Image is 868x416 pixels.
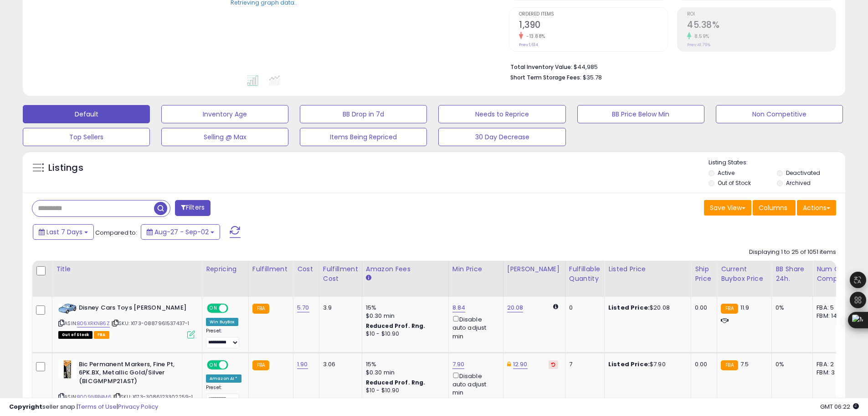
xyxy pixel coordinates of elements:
div: 0% [776,304,806,312]
div: seller snap | | [9,403,158,411]
button: Non Competitive [716,105,843,123]
a: 8.84 [452,303,466,312]
div: Current Buybox Price [721,264,768,284]
b: Reduced Prof. Rng. [366,322,426,330]
b: Reduced Prof. Rng. [366,379,426,386]
div: Win BuyBox [206,318,238,326]
div: Displaying 1 to 25 of 1051 items [749,248,836,257]
a: Terms of Use [78,402,117,411]
button: Filters [175,200,211,216]
span: ROI [687,12,836,17]
b: Listed Price: [608,360,650,369]
span: ON [208,361,219,369]
label: Deactivated [786,169,820,177]
a: B06XRKNB6Z [77,320,110,327]
button: Columns [753,200,796,216]
button: BB Drop in 7d [300,105,427,123]
b: Total Inventory Value: [510,63,572,71]
div: 0 [569,304,597,312]
button: Default [23,105,150,123]
b: Bic Permanent Markers, Fine Pt, 6PK.BX, Metallic Gold/Silver (BICGMPMP21AST) [79,360,190,388]
div: $20.08 [608,304,684,312]
div: Repricing [206,264,245,274]
h2: 1,390 [519,20,668,32]
b: Disney Cars Toys [PERSON_NAME] [79,304,190,315]
button: Last 7 Days [33,224,94,240]
a: Privacy Policy [118,402,158,411]
small: 8.59% [691,33,709,40]
span: ON [208,305,219,312]
div: Amazon Fees [366,264,445,274]
div: 7 [569,360,597,369]
button: Top Sellers [23,128,150,146]
small: FBA [721,304,738,314]
img: 41NBdhChGRL._SL40_.jpg [58,360,77,379]
div: Fulfillable Quantity [569,264,601,284]
span: Columns [759,203,787,212]
small: FBA [721,360,738,370]
a: 7.90 [452,360,465,369]
small: Amazon Fees. [366,274,371,282]
div: 15% [366,304,442,312]
div: Disable auto adjust min [452,371,496,397]
div: Fulfillment Cost [323,264,358,284]
div: Fulfillment [252,264,289,274]
div: Num of Comp. [817,264,850,284]
button: BB Price Below Min [577,105,704,123]
a: 12.90 [513,360,528,369]
button: Selling @ Max [161,128,288,146]
label: Archived [786,179,811,187]
div: $0.30 min [366,369,442,377]
div: BB Share 24h. [776,264,809,284]
div: Ship Price [695,264,713,284]
button: Aug-27 - Sep-02 [141,224,220,240]
small: -13.88% [523,33,545,40]
label: Active [718,169,734,177]
div: Amazon AI * [206,374,241,383]
span: Ordered Items [519,12,668,17]
span: Compared to: [95,228,137,237]
div: Preset: [206,328,241,348]
span: Aug-27 - Sep-02 [154,227,209,237]
h5: Listings [48,162,83,174]
div: Title [56,264,198,274]
div: Preset: [206,384,241,405]
div: 0% [776,360,806,369]
button: 30 Day Decrease [438,128,565,146]
span: OFF [227,305,241,312]
a: 20.08 [507,303,524,312]
small: Prev: 1,614 [519,42,538,47]
p: Listing States: [709,158,845,167]
small: FBA [252,360,269,370]
a: 5.70 [297,303,309,312]
small: Prev: 41.79% [687,42,710,47]
div: Listed Price [608,264,687,274]
span: All listings that are currently out of stock and unavailable for purchase on Amazon [58,331,92,339]
b: Short Term Storage Fees: [510,74,581,81]
b: Listed Price: [608,303,650,312]
button: Inventory Age [161,105,288,123]
div: 15% [366,360,442,369]
span: 11.9 [740,303,750,312]
div: FBA: 5 [817,304,847,312]
div: $10 - $10.90 [366,330,442,338]
div: $7.90 [608,360,684,369]
div: [PERSON_NAME] [507,264,561,274]
li: $44,985 [510,61,829,72]
button: Items Being Repriced [300,128,427,146]
div: 3.9 [323,304,355,312]
span: $35.78 [583,73,602,82]
span: 7.5 [740,360,749,369]
span: | SKU: X173-0887961537437-1 [111,320,190,327]
button: Actions [797,200,836,216]
div: 3.06 [323,360,355,369]
img: 41e+p7G5ylL._SL40_.jpg [58,304,77,314]
a: 1.90 [297,360,308,369]
span: FBA [94,331,109,339]
div: ASIN: [58,304,195,337]
div: Min Price [452,264,499,274]
strong: Copyright [9,402,42,411]
label: Out of Stock [718,179,751,187]
button: Needs to Reprice [438,105,565,123]
div: $10 - $10.90 [366,387,442,395]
